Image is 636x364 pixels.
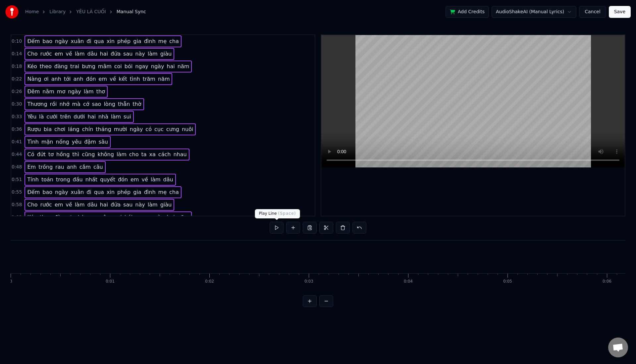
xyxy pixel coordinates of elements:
span: 0:30 [12,101,22,108]
span: không [97,151,115,158]
span: làm [83,88,94,95]
div: 0:04 [404,279,413,284]
span: hồng [56,151,70,158]
span: dưới [73,113,86,120]
span: cách [158,151,172,158]
span: trồng [38,163,53,171]
span: 0:48 [12,164,22,170]
span: nhớ [59,100,70,108]
span: có [145,125,152,133]
span: ta [140,151,147,158]
span: làm [110,113,122,120]
span: lòng [103,100,116,108]
div: Play Line [255,209,300,218]
span: về [141,176,148,183]
span: coi [114,63,123,70]
span: 0:22 [12,76,22,82]
span: cớ [82,100,90,108]
span: mẹ [158,188,167,196]
span: cha [169,188,180,196]
span: năm [177,63,190,70]
span: trên [60,113,72,120]
span: qua [93,188,105,196]
span: đàng [54,213,68,221]
span: cưới [46,113,58,120]
span: trong [55,176,71,183]
span: làm [116,151,127,158]
span: sâu [98,138,109,146]
span: trăm [142,75,156,83]
span: đậm [83,138,97,146]
span: toán [41,176,54,183]
span: 0:10 [12,38,22,45]
span: đàng [54,63,68,70]
span: em [130,176,139,183]
span: sao [91,100,102,108]
span: ơi [43,75,49,83]
span: nằm [42,88,55,95]
button: Save [609,6,631,18]
span: nhà [98,113,109,120]
span: giàu [160,201,173,208]
span: gia [132,37,142,45]
span: ngày [150,63,165,70]
span: em [98,75,108,83]
span: theo [39,63,52,70]
span: đi [86,188,92,196]
span: rước [40,50,53,58]
span: mà [71,100,81,108]
span: chín [81,125,94,133]
span: quyết [99,176,116,183]
span: ngày [54,37,69,45]
div: 0:06 [603,279,611,284]
span: rau [55,163,65,171]
span: 0:18 [12,63,22,70]
span: cắm [79,163,91,171]
span: sau [123,50,133,58]
span: Yêu [26,113,37,120]
span: nuôi [181,125,194,133]
span: tơ [48,151,54,158]
span: xa [149,151,156,158]
span: tháng [95,125,112,133]
span: 0:58 [12,202,22,208]
span: cha [169,37,180,45]
span: bao [42,188,53,196]
span: nồng [55,138,70,146]
span: tới [63,75,72,83]
span: sui [123,113,132,120]
span: làm [150,176,161,183]
a: Library [49,9,66,15]
img: youka [5,5,19,19]
span: bói [124,63,133,70]
span: yêu [71,138,82,146]
span: Đếm [26,188,40,196]
span: tình [129,75,141,83]
span: hai [166,63,175,70]
span: sau [123,201,133,208]
span: Đêm [26,88,40,95]
span: xin [106,188,115,196]
span: đón [85,75,96,83]
span: ngày [129,125,144,133]
div: 0:01 [106,279,115,284]
span: bia [43,125,52,133]
span: theo [39,213,52,221]
span: em [54,201,64,208]
span: Tính [26,176,39,183]
span: làm [147,50,158,58]
span: nhất [85,176,98,183]
span: bao [42,37,53,45]
span: mâm [97,213,112,221]
span: thờ [132,100,142,108]
span: mặn [41,138,54,146]
span: 0:51 [12,176,22,183]
span: rồi [49,100,58,108]
span: Đếm [26,37,40,45]
span: ngày [54,188,69,196]
span: qua [93,37,105,45]
span: 0:14 [12,51,22,57]
span: 0:44 [12,151,22,158]
span: Manual Sync [117,9,146,15]
span: ( Space ) [278,211,296,216]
